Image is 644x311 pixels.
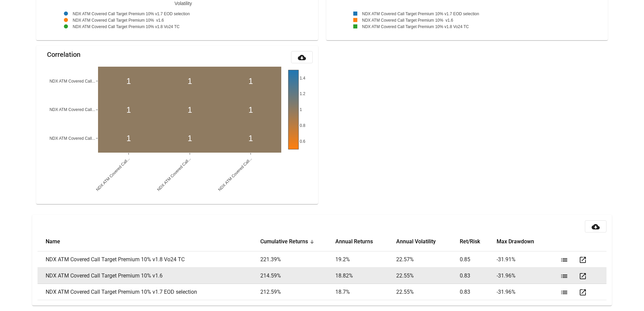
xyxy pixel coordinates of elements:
[396,238,436,245] button: Change sorting for Annual_Volatility
[497,284,557,300] td: -31.96 %
[592,223,600,231] mat-icon: cloud_download
[460,284,497,300] td: 0.83
[460,238,480,245] button: Change sorting for Efficient_Frontier
[460,251,497,268] td: 0.85
[497,268,557,284] td: -31.96 %
[38,251,260,268] td: NDX ATM Covered Call Target Premium 10% v1.8 Vo24 TC
[579,272,587,280] mat-icon: open_in_new
[335,284,396,300] td: 18.7 %
[260,284,335,300] td: 212.59 %
[46,238,60,245] button: Change sorting for strategy_name
[260,251,335,268] td: 221.39 %
[560,256,568,264] mat-icon: list
[396,268,460,284] td: 22.55 %
[579,256,587,264] mat-icon: open_in_new
[38,284,260,300] td: NDX ATM Covered Call Target Premium 10% v1.7 EOD selection
[260,268,335,284] td: 214.59 %
[497,251,557,268] td: -31.91 %
[497,238,534,245] button: Change sorting for Max_Drawdown
[460,268,497,284] td: 0.83
[396,251,460,268] td: 22.57 %
[298,53,306,62] mat-icon: cloud_download
[335,268,396,284] td: 18.82 %
[335,251,396,268] td: 19.2 %
[396,284,460,300] td: 22.55 %
[560,288,568,296] mat-icon: list
[560,272,568,280] mat-icon: list
[335,238,373,245] button: Change sorting for Annual_Returns
[38,268,260,284] td: NDX ATM Covered Call Target Premium 10% v1.6
[579,288,587,296] mat-icon: open_in_new
[260,238,308,245] button: Change sorting for Cum_Returns_Final
[47,51,80,58] mat-card-title: Correlation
